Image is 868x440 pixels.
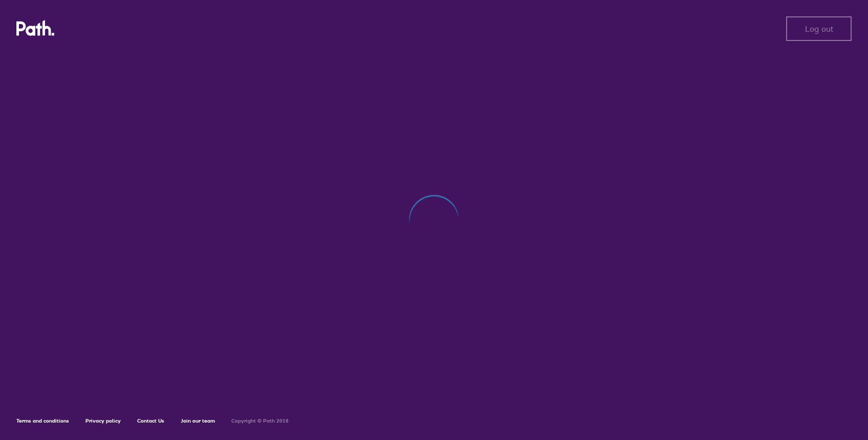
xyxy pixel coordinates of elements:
[181,417,215,424] a: Join our team
[786,16,852,41] button: Log out
[16,417,69,424] a: Terms and conditions
[231,418,289,424] h6: Copyright © Path 2018
[85,417,121,424] a: Privacy policy
[137,417,164,424] a: Contact Us
[805,24,833,33] span: Log out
